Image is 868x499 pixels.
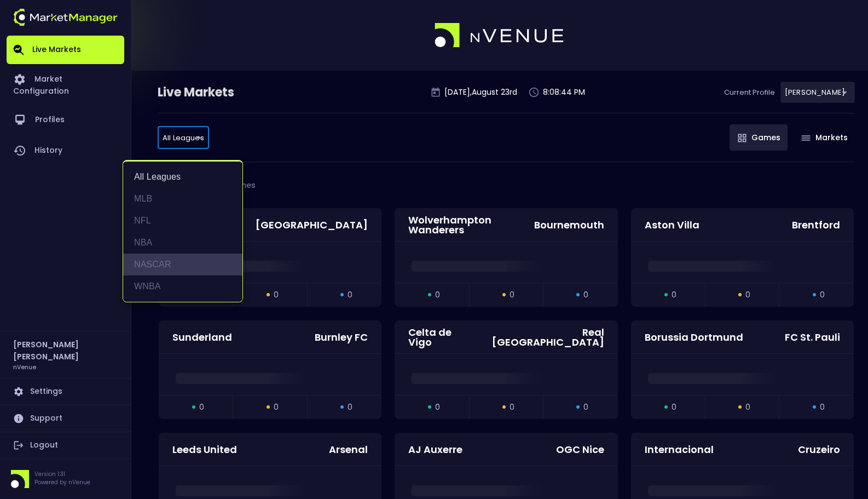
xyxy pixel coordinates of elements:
li: MLB [123,188,242,210]
li: All Leagues [123,166,242,188]
li: NFL [123,210,242,232]
li: WNBA [123,276,242,297]
li: NASCAR [123,254,242,276]
li: NBA [123,232,242,254]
